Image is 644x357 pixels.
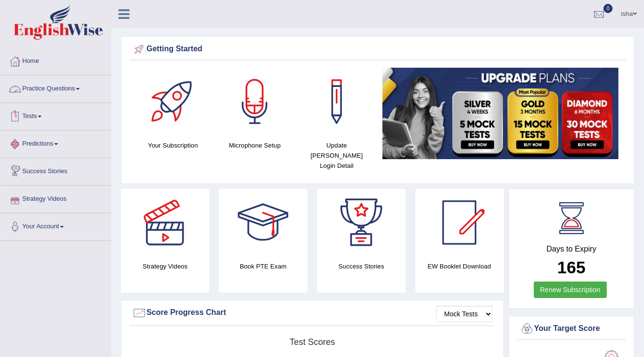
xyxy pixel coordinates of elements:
h4: Book PTE Exam [219,261,307,271]
a: Predictions [0,131,111,155]
span: 0 [603,4,613,13]
h4: Microphone Setup [219,140,291,150]
a: Strategy Videos [0,186,111,210]
h4: Success Stories [317,261,406,271]
div: Your Target Score [520,322,624,336]
a: Renew Subscription [534,282,607,298]
div: Getting Started [132,42,623,57]
h4: Strategy Videos [121,261,209,271]
h4: EW Booklet Download [415,261,504,271]
a: Your Account [0,213,111,238]
b: 165 [557,258,585,277]
a: Practice Questions [0,75,111,100]
img: small5.jpg [382,68,618,159]
a: Home [0,48,111,72]
div: Score Progress Chart [132,306,493,320]
a: Tests [0,103,111,127]
a: Success Stories [0,158,111,182]
h4: Your Subscription [137,140,209,150]
h4: Days to Expiry [520,245,624,253]
tspan: Test scores [290,337,335,347]
h4: Update [PERSON_NAME] Login Detail [301,140,373,171]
